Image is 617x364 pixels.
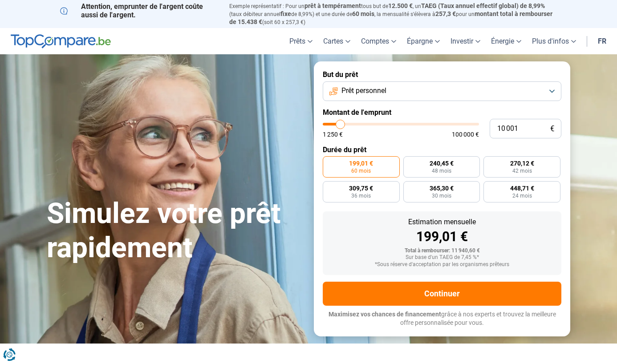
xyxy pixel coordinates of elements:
[435,10,456,17] span: 257,3 €
[330,248,554,254] div: Total à rembourser: 11 940,60 €
[330,230,554,243] div: 199,01 €
[430,185,454,191] span: 365,30 €
[527,28,581,54] a: Plus d'infos
[352,10,374,17] span: 60 mois
[304,2,361,9] span: prêt à tempérament
[323,310,561,328] p: grâce à nos experts et trouvez la meilleure offre personnalisée pour vous.
[323,282,561,306] button: Continuer
[402,28,445,54] a: Épargne
[351,168,371,174] span: 60 mois
[452,131,479,138] span: 100 000 €
[388,2,413,9] span: 12.500 €
[323,146,561,154] label: Durée du prêt
[486,28,527,54] a: Énergie
[229,10,552,25] span: montant total à rembourser de 15.438 €
[323,81,561,101] button: Prêt personnel
[510,185,534,191] span: 448,71 €
[318,28,356,54] a: Cartes
[349,185,373,191] span: 309,75 €
[349,160,373,166] span: 199,01 €
[430,160,454,166] span: 240,45 €
[512,168,532,174] span: 42 mois
[330,255,554,261] div: Sur base d'un TAEG de 7,45 %*
[330,262,554,268] div: *Sous réserve d'acceptation par les organismes prêteurs
[323,70,561,79] label: But du prêt
[284,28,318,54] a: Prêts
[356,28,402,54] a: Comptes
[432,168,451,174] span: 48 mois
[323,108,561,117] label: Montant de l'emprunt
[60,2,219,19] p: Attention, emprunter de l'argent coûte aussi de l'argent.
[47,197,303,265] h1: Simulez votre prêt rapidement
[593,28,612,54] a: fr
[445,28,486,54] a: Investir
[329,311,441,318] span: Maximisez vos chances de financement
[510,160,534,166] span: 270,12 €
[341,86,386,96] span: Prêt personnel
[11,34,111,49] img: TopCompare
[330,218,554,226] div: Estimation mensuelle
[229,2,557,26] p: Exemple représentatif : Pour un tous but de , un (taux débiteur annuel de 8,99%) et une durée de ...
[550,125,554,133] span: €
[280,10,291,17] span: fixe
[323,131,343,138] span: 1 250 €
[351,193,371,198] span: 36 mois
[421,2,545,9] span: TAEG (Taux annuel effectif global) de 8,99%
[512,193,532,198] span: 24 mois
[432,193,451,198] span: 30 mois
